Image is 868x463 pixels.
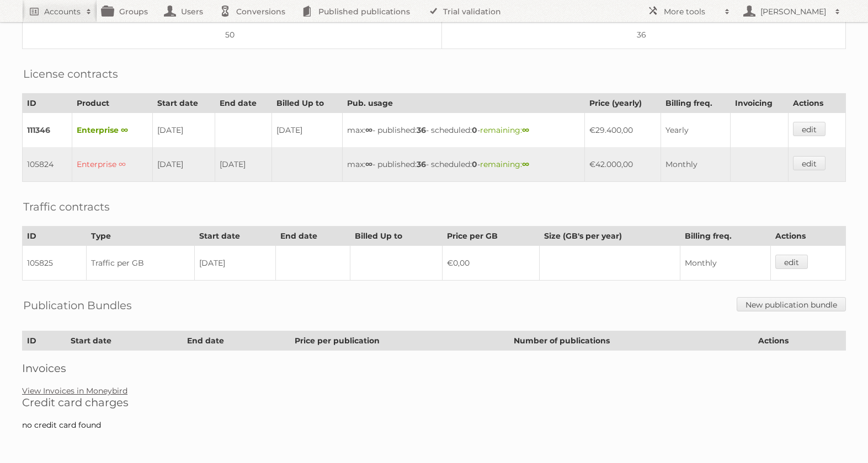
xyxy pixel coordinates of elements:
td: Enterprise ∞ [72,147,153,182]
td: max: - published: - scheduled: - [342,113,584,148]
td: Monthly [661,147,730,182]
h2: Invoices [22,362,846,375]
a: edit [775,255,808,269]
td: €0,00 [442,246,539,281]
h2: Traffic contracts [23,198,110,215]
th: Invoicing [731,94,789,113]
td: Yearly [661,113,730,148]
strong: 36 [417,159,426,169]
th: ID [23,94,72,113]
td: Enterprise ∞ [72,113,153,148]
h2: License contracts [23,66,118,82]
a: New publication bundle [737,297,846,311]
th: Billed Up to [350,227,442,246]
th: End date [183,331,290,351]
td: €42.000,00 [584,147,661,182]
th: Type [87,227,194,246]
th: Start date [194,227,275,246]
th: Billing freq. [680,227,771,246]
td: 105824 [23,147,72,182]
th: Size (GB's per year) [539,227,680,246]
th: Billing freq. [661,94,730,113]
h2: [PERSON_NAME] [758,6,829,17]
td: [DATE] [194,246,275,281]
th: Actions [789,94,846,113]
td: Traffic per GB [87,246,194,281]
th: Price per GB [442,227,539,246]
h2: Accounts [44,6,81,17]
th: Start date [153,94,215,113]
th: End date [275,227,350,246]
h2: Credit card charges [22,396,846,409]
h2: More tools [664,6,719,17]
td: [DATE] [215,147,272,182]
td: 111346 [23,113,72,148]
td: [DATE] [153,147,215,182]
th: Number of publications [509,331,753,351]
strong: ∞ [522,159,529,169]
th: ID [23,227,87,246]
th: Billed Up to [272,94,342,113]
th: End date [215,94,272,113]
span: remaining: [480,159,529,169]
h2: Publication Bundles [23,297,132,314]
td: max: - published: - scheduled: - [342,147,584,182]
strong: ∞ [522,125,529,135]
th: Actions [753,331,845,351]
a: edit [793,156,826,170]
td: Monthly [680,246,771,281]
th: Price (yearly) [584,94,661,113]
a: View Invoices in Moneybird [22,386,127,396]
th: Actions [771,227,846,246]
td: [DATE] [153,113,215,148]
th: Pub. usage [342,94,584,113]
th: Price per publication [290,331,509,351]
strong: 0 [472,125,477,135]
span: remaining: [480,125,529,135]
strong: ∞ [365,159,372,169]
td: 50 [23,21,442,49]
th: Product [72,94,153,113]
td: [DATE] [272,113,342,148]
td: €29.400,00 [584,113,661,148]
strong: 36 [417,125,426,135]
strong: ∞ [365,125,372,135]
td: 36 [442,21,846,49]
strong: 0 [472,159,477,169]
td: 105825 [23,246,87,281]
a: edit [793,122,826,136]
th: Start date [66,331,182,351]
th: ID [23,331,66,351]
